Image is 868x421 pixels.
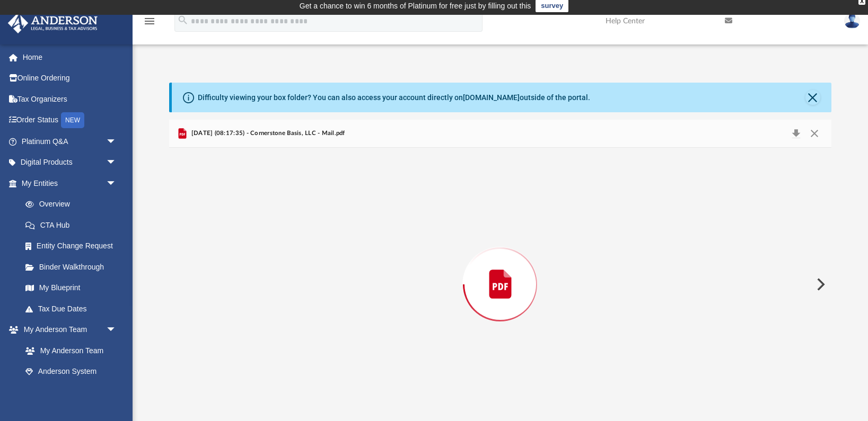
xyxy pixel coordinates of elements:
a: Overview [15,194,133,215]
a: My Anderson Team [15,340,122,361]
a: My Anderson Teamarrow_drop_down [7,319,127,341]
div: Preview [169,120,831,421]
a: Anderson System [15,361,127,382]
a: Tax Due Dates [15,298,133,319]
img: Anderson Advisors Platinum Portal [5,13,101,33]
span: arrow_drop_down [106,319,127,341]
span: arrow_drop_down [106,131,127,153]
a: CTA Hub [15,214,133,236]
a: menu [143,20,156,28]
img: User Pic [844,13,860,29]
i: menu [143,15,156,28]
span: [DATE] (08:17:35) - Cornerstone Basis, LLC - Mail.pdf [189,129,345,138]
a: Order StatusNEW [7,110,133,131]
a: My Entitiesarrow_drop_down [7,173,133,194]
a: My Blueprint [15,277,127,299]
button: Close [805,126,824,141]
i: search [177,14,189,26]
button: Download [786,126,805,141]
button: Close [805,90,820,105]
a: Binder Walkthrough [15,256,133,277]
a: [DOMAIN_NAME] [463,93,520,102]
div: NEW [61,112,84,128]
button: Next File [808,270,831,299]
span: arrow_drop_down [106,152,127,174]
a: Client Referrals [15,382,127,403]
a: Digital Productsarrow_drop_down [7,152,133,173]
a: Online Ordering [7,68,133,89]
a: Tax Organizers [7,88,133,110]
a: Entity Change Request [15,236,133,257]
div: Difficulty viewing your box folder? You can also access your account directly on outside of the p... [198,92,590,103]
a: Home [7,47,133,68]
span: arrow_drop_down [106,173,127,194]
a: Platinum Q&Aarrow_drop_down [7,131,133,152]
